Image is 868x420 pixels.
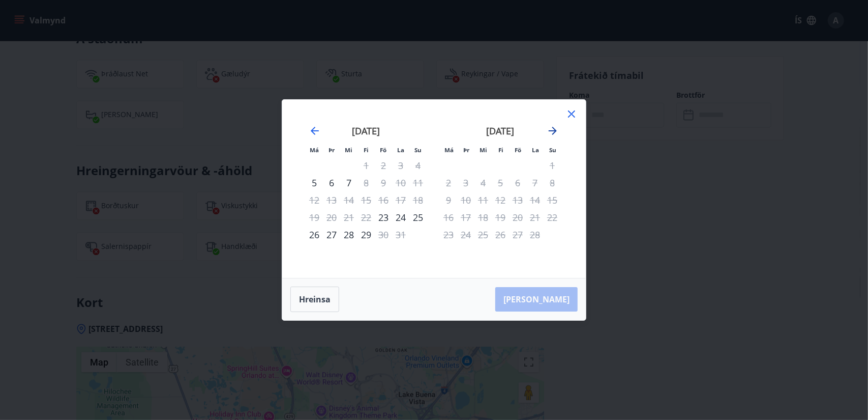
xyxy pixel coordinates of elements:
[474,191,492,209] td: Not available. miðvikudagur, 11. febrúar 2026
[487,125,515,137] strong: [DATE]
[409,174,427,191] td: Not available. sunnudagur, 11. janúar 2026
[375,226,392,243] div: Aðeins útritun í boði
[440,226,457,243] td: Not available. mánudagur, 23. febrúar 2026
[306,226,323,243] td: Choose mánudagur, 26. janúar 2026 as your check-in date. It’s available.
[492,191,509,209] td: Not available. fimmtudagur, 12. febrúar 2026
[323,191,340,209] td: Not available. þriðjudagur, 13. janúar 2026
[457,174,474,191] td: Not available. þriðjudagur, 3. febrúar 2026
[323,174,340,191] div: 6
[392,191,409,209] td: Not available. laugardagur, 17. janúar 2026
[345,146,353,154] small: Mi
[492,226,509,243] td: Not available. fimmtudagur, 26. febrúar 2026
[480,146,488,154] small: Mi
[352,125,380,137] strong: [DATE]
[323,209,340,226] td: Not available. þriðjudagur, 20. janúar 2026
[392,209,409,226] td: Choose laugardagur, 24. janúar 2026 as your check-in date. It’s available.
[444,146,454,154] small: Má
[526,191,544,209] td: Not available. laugardagur, 14. febrúar 2026
[357,226,375,243] td: Choose fimmtudagur, 29. janúar 2026 as your check-in date. It’s available.
[392,174,409,191] td: Not available. laugardagur, 10. janúar 2026
[474,209,492,226] td: Not available. miðvikudagur, 18. febrúar 2026
[509,226,526,243] td: Not available. föstudagur, 27. febrúar 2026
[509,174,526,191] td: Not available. föstudagur, 6. febrúar 2026
[509,209,526,226] td: Not available. föstudagur, 20. febrúar 2026
[532,146,539,154] small: La
[544,157,561,174] td: Not available. sunnudagur, 1. febrúar 2026
[375,209,392,226] td: Choose föstudagur, 23. janúar 2026 as your check-in date. It’s available.
[290,287,339,312] button: Hreinsa
[457,226,474,243] td: Not available. þriðjudagur, 24. febrúar 2026
[357,174,375,191] div: Aðeins útritun í boði
[340,174,357,191] div: 7
[526,174,544,191] td: Not available. laugardagur, 7. febrúar 2026
[392,157,409,174] td: Not available. laugardagur, 3. janúar 2026
[328,146,335,154] small: Þr
[544,191,561,209] td: Not available. sunnudagur, 15. febrúar 2026
[375,191,392,209] td: Not available. föstudagur, 16. janúar 2026
[526,209,544,226] td: Not available. laugardagur, 21. febrúar 2026
[498,146,503,154] small: Fi
[357,157,375,174] td: Not available. fimmtudagur, 1. janúar 2026
[409,209,427,226] td: Choose sunnudagur, 25. janúar 2026 as your check-in date. It’s available.
[549,146,556,154] small: Su
[547,125,559,137] div: Move forward to switch to the next month.
[340,209,357,226] td: Not available. miðvikudagur, 21. janúar 2026
[457,191,474,209] td: Not available. þriðjudagur, 10. febrúar 2026
[323,226,340,243] td: Choose þriðjudagur, 27. janúar 2026 as your check-in date. It’s available.
[306,209,323,226] td: Not available. mánudagur, 19. janúar 2026
[294,112,574,266] div: Calendar
[440,191,457,209] td: Not available. mánudagur, 9. febrúar 2026
[414,146,422,154] small: Su
[457,209,474,226] td: Not available. þriðjudagur, 17. febrúar 2026
[357,174,375,191] td: Not available. fimmtudagur, 8. janúar 2026
[340,174,357,191] td: Choose miðvikudagur, 7. janúar 2026 as your check-in date. It’s available.
[392,226,409,243] td: Not available. laugardagur, 31. janúar 2026
[509,191,526,209] td: Not available. föstudagur, 13. febrúar 2026
[409,209,427,226] div: 25
[340,191,357,209] td: Not available. miðvikudagur, 14. janúar 2026
[474,226,492,243] td: Not available. miðvikudagur, 25. febrúar 2026
[357,226,375,243] div: 29
[544,174,561,191] td: Not available. sunnudagur, 8. febrúar 2026
[309,125,321,137] div: Move backward to switch to the previous month.
[306,191,323,209] td: Not available. mánudagur, 12. janúar 2026
[440,174,457,191] td: Not available. mánudagur, 2. febrúar 2026
[409,157,427,174] td: Not available. sunnudagur, 4. janúar 2026
[526,226,544,243] td: Not available. laugardagur, 28. febrúar 2026
[306,226,323,243] div: 26
[357,191,375,209] td: Not available. fimmtudagur, 15. janúar 2026
[409,191,427,209] td: Not available. sunnudagur, 18. janúar 2026
[492,174,509,191] td: Not available. fimmtudagur, 5. febrúar 2026
[492,209,509,226] td: Not available. fimmtudagur, 19. febrúar 2026
[380,146,387,154] small: Fö
[340,226,357,243] td: Choose miðvikudagur, 28. janúar 2026 as your check-in date. It’s available.
[375,157,392,174] td: Not available. föstudagur, 2. janúar 2026
[323,174,340,191] td: Choose þriðjudagur, 6. janúar 2026 as your check-in date. It’s available.
[474,174,492,191] td: Not available. miðvikudagur, 4. febrúar 2026
[306,174,323,191] div: Aðeins innritun í boði
[375,174,392,191] td: Not available. föstudagur, 9. janúar 2026
[375,209,392,226] div: Aðeins innritun í boði
[440,209,457,226] td: Not available. mánudagur, 16. febrúar 2026
[364,146,369,154] small: Fi
[392,209,409,226] div: 24
[515,146,522,154] small: Fö
[375,226,392,243] td: Not available. föstudagur, 30. janúar 2026
[544,209,561,226] td: Not available. sunnudagur, 22. febrúar 2026
[357,209,375,226] td: Not available. fimmtudagur, 22. janúar 2026
[397,146,404,154] small: La
[306,174,323,191] td: Choose mánudagur, 5. janúar 2026 as your check-in date. It’s available.
[310,146,319,154] small: Má
[463,146,469,154] small: Þr
[340,226,357,243] div: 28
[323,226,340,243] div: 27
